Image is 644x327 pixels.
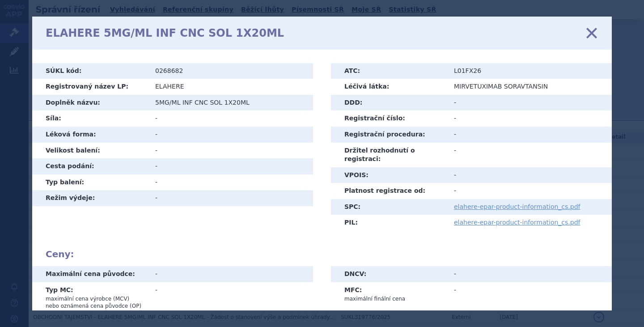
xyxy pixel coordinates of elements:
[148,79,313,95] td: ELAHERE
[148,143,313,159] td: -
[32,282,148,314] th: Typ MC:
[32,174,148,191] th: Typ balení:
[331,266,447,282] th: DNCV:
[344,295,441,302] p: maximální finální cena
[447,183,612,199] td: -
[32,143,148,159] th: Velikost balení:
[331,79,447,95] th: Léčivá látka:
[447,63,612,79] td: L01FX26
[148,158,313,174] td: -
[331,63,447,79] th: ATC:
[331,199,447,215] th: SPC:
[148,190,313,206] td: -
[148,174,313,191] td: -
[32,127,148,143] th: Léková forma:
[331,167,447,183] th: VPOIS:
[46,27,284,40] h1: ELAHERE 5MG/ML INF CNC SOL 1X20ML
[148,282,313,314] td: -
[447,143,612,167] td: -
[32,63,148,79] th: SÚKL kód:
[447,127,612,143] td: -
[148,63,313,79] td: 0268682
[331,95,447,111] th: DDD:
[447,266,612,282] td: -
[454,203,580,210] a: elahere-epar-product-information_cs.pdf
[148,110,313,127] td: -
[46,249,598,259] h2: Ceny:
[447,282,612,306] td: -
[331,127,447,143] th: Registrační procedura:
[148,95,313,111] td: 5MG/ML INF CNC SOL 1X20ML
[447,95,612,111] td: -
[32,190,148,206] th: Režim výdeje:
[331,143,447,167] th: Držitel rozhodnutí o registraci:
[32,266,148,282] th: Maximální cena původce:
[32,79,148,95] th: Registrovaný název LP:
[32,110,148,127] th: Síla:
[155,270,306,279] div: -
[331,282,447,306] th: MFC:
[447,110,612,127] td: -
[454,219,580,226] a: elahere-epar-product-information_cs.pdf
[32,158,148,174] th: Cesta podání:
[585,26,598,40] a: zavřít
[148,127,313,143] td: -
[447,79,612,95] td: MIRVETUXIMAB SORAVTANSIN
[32,95,148,111] th: Doplněk názvu:
[447,167,612,183] td: -
[331,215,447,231] th: PIL:
[331,110,447,127] th: Registrační číslo:
[331,183,447,199] th: Platnost registrace od:
[46,295,142,310] p: maximální cena výrobce (MCV) nebo oznámená cena původce (OP)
